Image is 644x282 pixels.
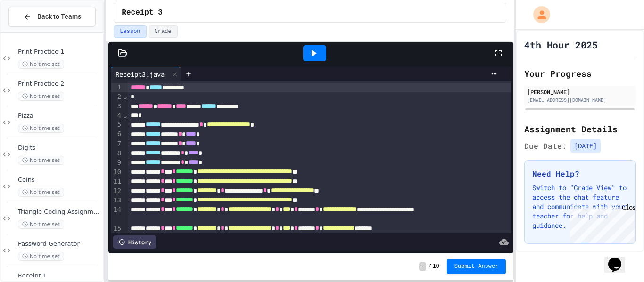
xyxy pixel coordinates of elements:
div: 9 [111,158,123,168]
span: No time set [18,124,64,133]
h1: 4th Hour 2025 [524,38,598,51]
span: Password Generator [18,240,101,248]
span: [DATE] [570,139,601,153]
div: 8 [111,149,123,158]
span: Triangle Coding Assignment [18,208,101,216]
div: 15 [111,224,123,234]
div: 7 [111,139,123,149]
span: Fold line [123,112,127,119]
span: Coins [18,176,101,184]
span: Print Practice 1 [18,48,101,56]
div: 1 [111,83,123,92]
span: No time set [18,220,64,229]
span: No time set [18,60,64,69]
div: 10 [111,168,123,177]
div: 5 [111,120,123,129]
div: [PERSON_NAME] [527,88,633,96]
span: No time set [18,188,64,197]
div: 12 [111,186,123,196]
div: 13 [111,196,123,205]
span: Fold line [123,93,127,100]
button: Submit Answer [447,259,506,274]
p: Switch to "Grade View" to access the chat feature and communicate with your teacher for help and ... [532,183,627,230]
div: Receipt3.java [111,67,181,81]
span: Receipt 1 [18,272,101,280]
span: No time set [18,92,64,101]
button: Back to Teams [8,7,96,27]
h2: Your Progress [524,67,636,80]
div: 4 [111,111,123,121]
span: No time set [18,156,64,165]
div: [EMAIL_ADDRESS][DOMAIN_NAME] [527,97,633,104]
div: My Account [523,4,553,25]
span: Back to Teams [37,12,81,22]
div: Chat with us now!Close [4,4,65,60]
button: Grade [149,25,178,38]
span: Digits [18,144,101,152]
span: / [428,263,431,270]
span: Print Practice 2 [18,80,101,88]
h3: Need Help? [532,168,627,179]
div: 14 [111,205,123,224]
iframe: chat widget [566,203,635,243]
button: Lesson [114,25,146,38]
div: 2 [111,92,123,102]
span: - [419,262,426,271]
span: No time set [18,252,64,261]
div: 3 [111,102,123,111]
span: Receipt 3 [122,7,162,18]
div: History [113,235,156,249]
span: 10 [432,263,439,270]
span: Pizza [18,112,101,120]
div: 11 [111,177,123,186]
iframe: chat widget [604,244,635,273]
h2: Assignment Details [524,122,636,136]
div: 6 [111,129,123,139]
span: Submit Answer [454,263,499,270]
div: Receipt3.java [111,69,169,79]
span: Due Date: [524,140,567,152]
